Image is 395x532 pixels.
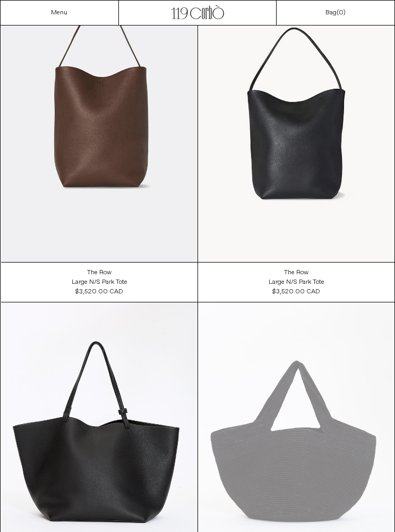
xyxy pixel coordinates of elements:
span: ) [339,9,346,17]
a: Menu [51,9,67,17]
a: The Row [284,268,308,277]
div: $3,520.00 CAD [75,287,123,297]
a: Large N/S Park Tote [269,277,324,287]
a: Bag() [325,8,346,18]
div: Large N/S Park Tote [72,278,127,287]
div: The Row [87,268,111,277]
span: 0 [339,9,343,17]
a: Large N/S Park Tote [72,277,127,287]
div: The Row [284,268,308,277]
div: Large N/S Park Tote [269,278,324,287]
div: $3,520.00 CAD [272,287,320,297]
a: The Row [87,268,111,277]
